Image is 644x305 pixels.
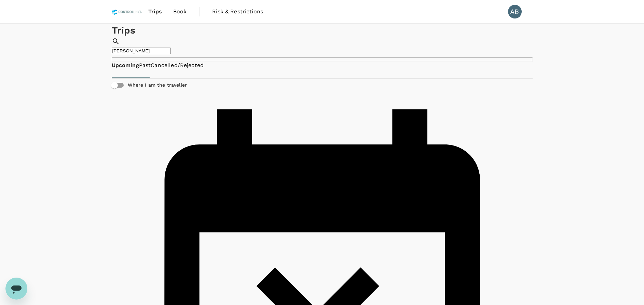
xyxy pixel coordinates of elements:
div: AB [508,5,522,18]
iframe: Button to launch messaging window [5,278,27,300]
a: Past [139,62,151,69]
h6: Where I am the traveller [128,81,187,89]
h1: Trips [112,24,533,37]
a: Cancelled/Rejected [151,62,204,69]
span: Trips [148,8,162,16]
span: Risk & Restrictions [212,8,263,16]
img: Control Union Malaysia Sdn. Bhd. [112,4,143,19]
input: Search by travellers, trips, or destination, label, team [112,48,171,54]
a: Upcoming [112,62,139,69]
span: Book [173,8,187,16]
